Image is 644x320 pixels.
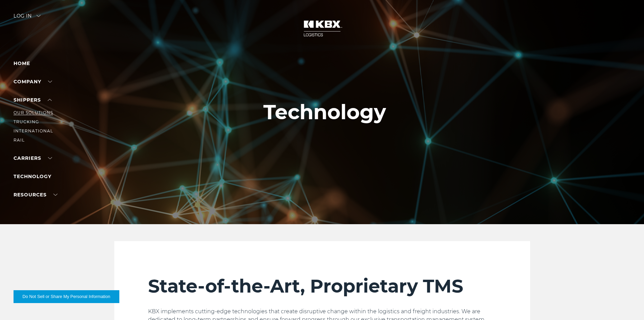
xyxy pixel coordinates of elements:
a: Technology [14,173,51,179]
a: SHIPPERS [14,97,52,103]
div: Log in [14,14,41,23]
a: International [14,128,53,133]
a: Trucking [14,119,39,124]
a: Home [14,60,30,66]
a: RESOURCES [14,192,57,198]
a: Company [14,79,52,85]
a: RAIL [14,137,25,143]
h1: Technology [263,101,386,124]
h2: State-of-the-Art, Proprietary TMS [148,275,496,297]
button: Do Not Sell or Share My Personal Information [14,290,119,303]
a: Our Solutions [14,110,53,115]
img: arrow [37,15,41,17]
img: kbx logo [297,14,348,43]
a: Carriers [14,155,52,161]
